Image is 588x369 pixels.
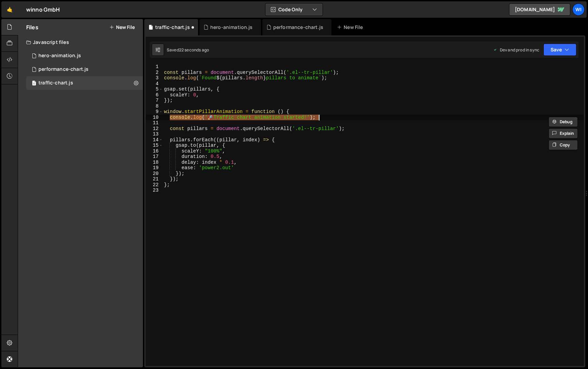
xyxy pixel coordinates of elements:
[146,115,163,121] div: 10
[146,182,163,188] div: 22
[337,24,365,31] div: New File
[549,128,578,139] button: Explain
[167,47,209,53] div: Saved
[146,86,163,92] div: 5
[26,5,60,14] div: winno GmbH
[146,64,163,70] div: 1
[38,53,81,59] div: hero-animation.js
[146,188,163,193] div: 23
[32,81,36,86] span: 1
[38,80,73,86] div: traffic-chart.js
[146,92,163,98] div: 6
[146,126,163,132] div: 12
[146,148,163,154] div: 16
[146,109,163,115] div: 9
[146,70,163,76] div: 2
[26,76,143,90] div: 17342/48247.js
[146,75,163,81] div: 3
[146,131,163,137] div: 13
[146,160,163,165] div: 18
[26,49,143,63] div: hero-animation.js
[146,171,163,177] div: 20
[273,24,323,31] div: performance-chart.js
[146,81,163,87] div: 4
[146,176,163,182] div: 21
[549,117,578,127] button: Debug
[543,44,576,56] button: Save
[549,140,578,150] button: Copy
[146,154,163,160] div: 17
[146,143,163,148] div: 15
[109,25,135,30] button: New File
[26,63,143,76] div: 17342/48164.js
[26,23,38,31] h2: Files
[146,137,163,143] div: 14
[146,120,163,126] div: 11
[210,24,253,31] div: hero-animation.js
[146,98,163,103] div: 7
[146,103,163,109] div: 8
[265,3,323,16] button: Code Only
[572,3,585,16] a: wi
[146,165,163,171] div: 19
[509,3,570,16] a: [DOMAIN_NAME]
[179,47,209,53] div: 22 seconds ago
[493,47,539,53] div: Dev and prod in sync
[38,66,88,73] div: performance-chart.js
[155,24,190,31] div: traffic-chart.js
[1,1,18,18] a: 🤙
[18,35,143,49] div: Javascript files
